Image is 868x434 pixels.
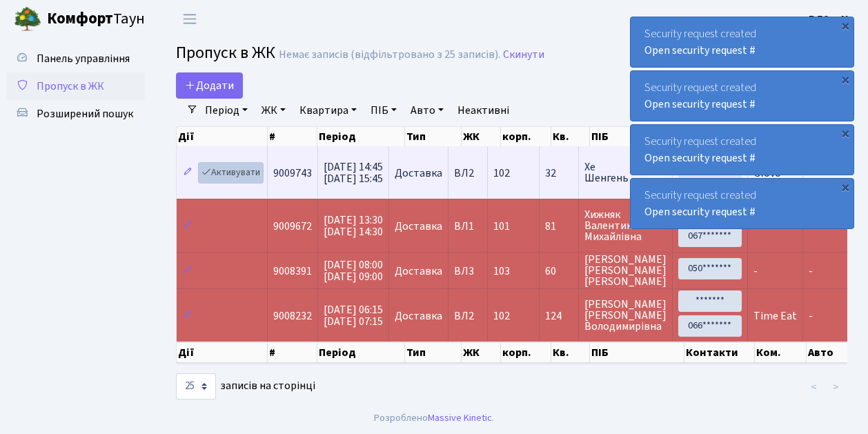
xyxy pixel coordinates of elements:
span: ВЛ1 [454,221,482,232]
span: 81 [545,221,573,232]
span: - [753,264,758,279]
th: корп. [501,127,551,146]
span: 102 [493,166,510,181]
span: [PERSON_NAME] [PERSON_NAME] [PERSON_NAME] [584,254,667,287]
a: Панель управління [7,45,145,72]
span: [DATE] 06:15 [DATE] 07:15 [324,302,383,329]
span: 9008391 [273,264,312,279]
span: Доставка [395,168,442,179]
select: записів на сторінці [176,373,216,400]
a: Активувати [198,162,264,184]
button: Переключити навігацію [172,8,207,30]
th: ПІБ [590,127,684,146]
span: 102 [493,308,510,324]
div: Security request created [631,71,854,121]
th: ПІБ [590,342,684,363]
span: Розширений пошук [37,106,133,121]
div: Security request created [631,17,854,67]
th: Період [317,342,405,363]
span: 9008232 [273,308,312,324]
th: ЖК [462,127,501,146]
img: logo.png [14,6,41,33]
span: [PERSON_NAME] [PERSON_NAME] Володимирівна [584,299,667,332]
a: Період [199,99,253,122]
a: Скинути [503,48,544,61]
a: ВЛ2 -. К. [809,11,851,28]
span: [DATE] 13:30 [DATE] 14:30 [324,213,383,239]
span: Додати [185,78,234,93]
span: Таун [47,8,145,31]
div: Security request created [631,179,854,228]
th: Тип [405,127,462,146]
a: Open security request # [644,43,756,58]
span: Хе Шенгень [584,161,667,184]
div: Розроблено . [374,411,494,426]
span: [DATE] 14:45 [DATE] 15:45 [324,159,383,186]
span: [DATE] 08:00 [DATE] 09:00 [324,257,383,284]
label: записів на сторінці [176,373,315,400]
a: Авто [405,99,449,122]
span: 60 [545,266,573,277]
span: ВЛ3 [454,266,482,277]
span: - [809,264,813,279]
div: × [838,72,852,86]
span: 101 [493,219,510,234]
span: Хижняк Валентина Михайлівна [584,209,667,242]
span: ВЛ2 [454,310,482,322]
th: Контакти [684,342,755,363]
div: × [838,180,852,194]
a: Неактивні [452,99,515,122]
a: Квартира [294,99,362,122]
th: Авто [807,342,853,363]
span: - [809,308,813,324]
div: Security request created [631,125,854,175]
b: Комфорт [47,8,113,30]
th: ЖК [462,342,501,363]
th: Дії [177,127,268,146]
span: Доставка [395,266,442,277]
a: ЖК [256,99,291,122]
a: Додати [176,72,243,99]
a: Open security request # [644,204,756,219]
span: 124 [545,310,573,322]
th: Ком. [755,342,807,363]
div: × [838,19,852,32]
a: Open security request # [644,97,756,112]
th: Тип [405,342,462,363]
div: Немає записів (відфільтровано з 25 записів). [279,48,500,61]
span: 9009672 [273,219,312,234]
a: Open security request # [644,150,756,166]
th: Період [317,127,405,146]
th: # [268,342,317,363]
span: 32 [545,168,573,179]
th: Дії [177,342,268,363]
span: 103 [493,264,510,279]
th: Кв. [551,127,590,146]
th: корп. [501,342,551,363]
a: Розширений пошук [7,100,145,128]
span: Доставка [395,310,442,322]
span: Пропуск в ЖК [37,79,104,94]
span: Time Eat [753,308,797,324]
div: × [838,126,852,140]
th: Кв. [551,342,590,363]
span: Пропуск в ЖК [176,41,275,65]
span: Доставка [395,221,442,232]
a: Пропуск в ЖК [7,72,145,100]
span: ВЛ2 [454,168,482,179]
a: ПІБ [365,99,402,122]
span: Панель управління [37,51,130,66]
a: Massive Kinetic [428,411,492,425]
th: # [268,127,317,146]
span: 9009743 [273,166,312,181]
